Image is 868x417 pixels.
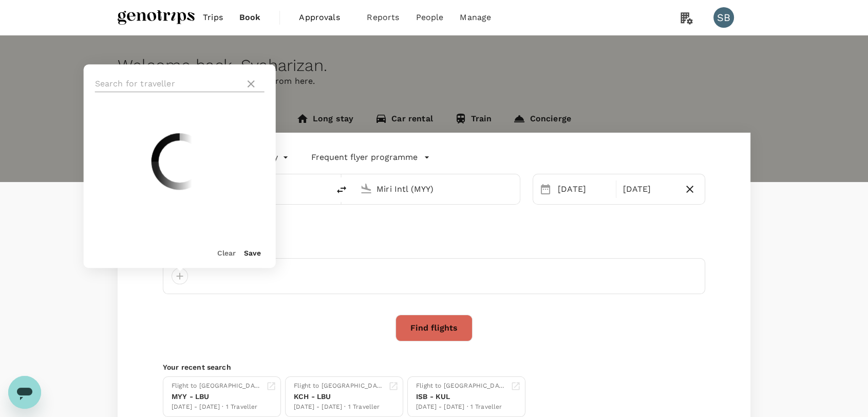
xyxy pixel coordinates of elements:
iframe: Button to launch messaging window [8,376,41,409]
span: Manage [460,11,491,24]
div: SB [713,7,734,28]
a: Car rental [364,108,444,133]
a: Long stay [286,108,364,133]
div: MYY - LBU [172,391,262,402]
div: Flight to [GEOGRAPHIC_DATA] [172,381,262,391]
div: [DATE] - [DATE] · 1 Traveller [172,402,262,412]
button: Frequent flyer programme [311,151,430,164]
div: Welcome back , Syaharizan . [118,56,750,75]
input: Search for traveller [95,76,241,92]
div: [DATE] [554,179,614,200]
div: [DATE] - [DATE] · 1 Traveller [294,402,384,412]
p: Your recent search [163,362,705,372]
div: ISB - KUL [416,391,506,402]
p: Planning a business trip? Get started from here. [118,75,750,87]
div: [DATE] - [DATE] · 1 Traveller [416,402,506,412]
a: Train [444,108,503,133]
button: Open [513,188,515,190]
button: Clear [217,249,236,257]
span: Trips [203,11,223,24]
div: KCH - LBU [294,391,384,402]
button: Find flights [395,315,473,341]
img: Genotrips - ALL [118,6,195,29]
div: [DATE] [618,179,678,200]
button: Open [322,188,324,190]
div: Flight to [GEOGRAPHIC_DATA] [416,381,506,391]
div: Travellers [163,238,705,250]
p: Frequent flyer programme [311,151,418,164]
span: Reports [367,11,399,24]
button: delete [329,177,354,202]
span: People [416,11,443,24]
button: Save [244,249,261,257]
span: Book [239,11,261,24]
input: Going to [376,181,498,197]
a: Concierge [502,108,581,133]
span: Approvals [299,11,350,24]
div: Flight to [GEOGRAPHIC_DATA] [294,381,384,391]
